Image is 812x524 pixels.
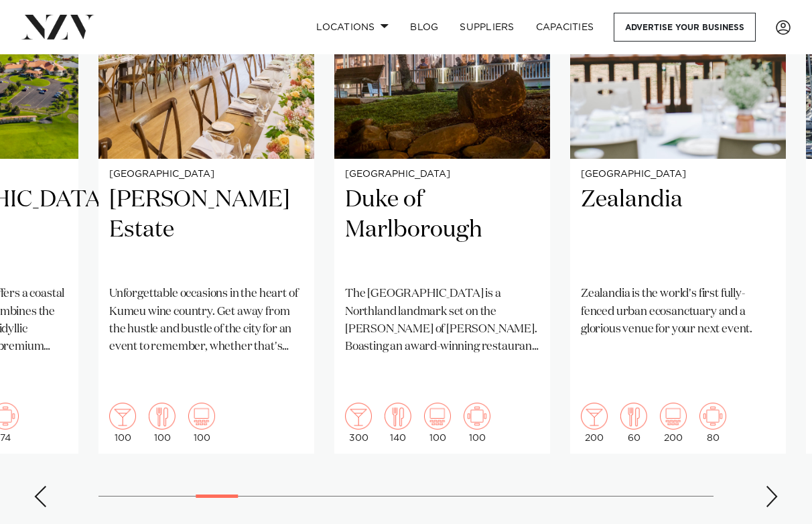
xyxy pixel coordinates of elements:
[306,13,399,42] a: Locations
[345,185,539,275] h2: Duke of Marlborough
[660,403,687,430] img: theatre.png
[21,15,94,39] img: nzv-logo.png
[620,403,647,443] div: 60
[424,403,451,443] div: 100
[109,185,303,275] h2: [PERSON_NAME] Estate
[660,403,687,443] div: 200
[345,285,539,356] p: The [GEOGRAPHIC_DATA] is a Northland landmark set on the [PERSON_NAME] of [PERSON_NAME]. Boasting...
[149,403,176,430] img: dining.png
[385,403,411,443] div: 140
[525,13,605,42] a: Capacities
[188,403,215,443] div: 100
[464,403,490,443] div: 100
[109,285,303,356] p: Unforgettable occasions in the heart of Kumeu wine country. Get away from the hustle and bustle o...
[581,185,775,275] h2: Zealandia
[188,403,215,430] img: theatre.png
[581,403,608,443] div: 200
[345,170,539,180] small: [GEOGRAPHIC_DATA]
[699,403,726,443] div: 80
[464,403,490,430] img: meeting.png
[109,403,136,443] div: 100
[399,13,449,42] a: BLOG
[424,403,451,430] img: theatre.png
[620,403,647,430] img: dining.png
[449,13,525,42] a: SUPPLIERS
[581,170,775,180] small: [GEOGRAPHIC_DATA]
[385,403,411,430] img: dining.png
[149,403,176,443] div: 100
[581,403,608,430] img: cocktail.png
[345,403,372,430] img: cocktail.png
[345,403,372,443] div: 300
[614,13,756,42] a: Advertise your business
[109,403,136,430] img: cocktail.png
[699,403,726,430] img: meeting.png
[109,170,303,180] small: [GEOGRAPHIC_DATA]
[581,285,775,338] p: Zealandia is the world's first fully-fenced urban ecosanctuary and a glorious venue for your next...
